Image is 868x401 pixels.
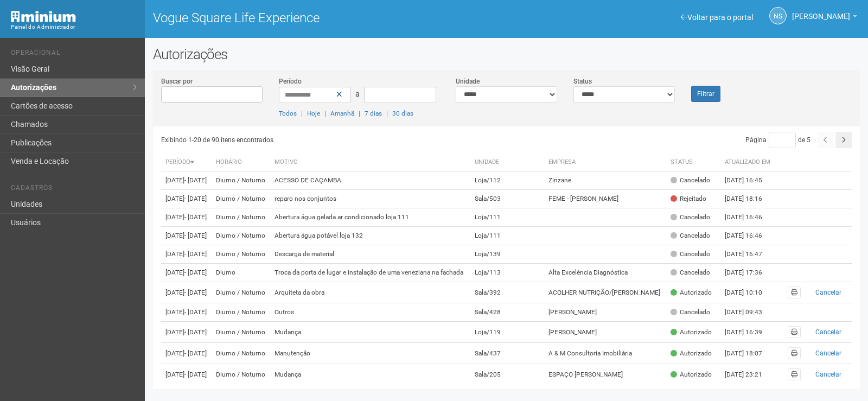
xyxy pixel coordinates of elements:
td: A & M Consultoria Imobiliária [544,343,666,364]
td: [PERSON_NAME] [544,322,666,343]
td: Manutenção [270,343,470,364]
td: Loja/119 [470,322,545,343]
td: Diurno / Noturno [212,208,270,227]
td: [DATE] [161,282,212,303]
span: | [359,110,360,117]
button: Cancelar [809,326,847,338]
label: Status [573,77,592,86]
td: Diurno / Noturno [212,245,270,264]
button: Filtrar [691,86,720,102]
td: Sala/392 [470,282,545,303]
td: Troca da porta de lugar e instalação de uma veneziana na fachada [270,264,470,282]
td: ESPAÇO [PERSON_NAME] [544,364,666,385]
td: [DATE] 18:07 [720,343,780,364]
td: [DATE] 16:39 [720,322,780,343]
th: Período [161,154,212,171]
a: 30 dias [392,110,413,117]
td: [DATE] 16:46 [720,208,780,227]
td: [DATE] [161,208,212,227]
td: [DATE] [161,264,212,282]
span: - [DATE] [184,250,207,258]
span: | [324,110,326,117]
li: Operacional [11,49,137,60]
td: FEME - [PERSON_NAME] [544,190,666,208]
td: Alta Excelência Diagnóstica [544,264,666,282]
span: - [DATE] [184,371,207,378]
span: a [355,90,360,98]
th: Motivo [270,154,470,171]
a: Voltar para o portal [681,13,753,22]
td: [DATE] 16:46 [720,227,780,245]
span: - [DATE] [184,232,207,239]
th: Empresa [544,154,666,171]
td: Diurno / Noturno [212,322,270,343]
td: Diurno / Noturno [212,343,270,364]
div: Cancelado [671,308,710,317]
li: Cadastros [11,184,137,195]
th: Unidade [470,154,545,171]
td: [DATE] [161,343,212,364]
td: Sala/503 [470,190,545,208]
span: - [DATE] [184,289,207,296]
div: Autorizado [671,328,712,337]
td: [PERSON_NAME] [544,303,666,322]
th: Status [666,154,720,171]
div: Cancelado [671,176,710,185]
td: Loja/112 [470,171,545,190]
a: 7 dias [365,110,382,117]
td: Outros [270,303,470,322]
td: Diurno / Noturno [212,227,270,245]
img: Minium [11,11,76,22]
div: Autorizado [671,288,712,297]
td: Diurno / Noturno [212,364,270,385]
button: Cancelar [809,368,847,380]
div: Exibindo 1-20 de 90 itens encontrados [161,132,507,148]
td: Diurno / Noturno [212,171,270,190]
td: Diurno / Noturno [212,190,270,208]
td: [DATE] [161,364,212,385]
th: Horário [212,154,270,171]
td: reparo nos conjuntos [270,190,470,208]
button: Cancelar [809,287,847,298]
td: [DATE] 17:36 [720,264,780,282]
td: Diurno / Noturno [212,282,270,303]
span: - [DATE] [184,213,207,221]
td: Sala/437 [470,343,545,364]
span: - [DATE] [184,269,207,276]
td: [DATE] 18:16 [720,190,780,208]
div: Cancelado [671,231,710,240]
td: [DATE] 16:45 [720,171,780,190]
td: Loja/113 [470,264,545,282]
div: Autorizado [671,349,712,358]
td: Sala/205 [470,364,545,385]
td: [DATE] 09:43 [720,303,780,322]
span: - [DATE] [184,176,207,184]
span: | [386,110,388,117]
span: - [DATE] [184,328,207,336]
label: Unidade [456,77,480,86]
td: Arquiteta da obra [270,282,470,303]
td: [DATE] 23:21 [720,364,780,385]
a: NS [769,7,787,24]
td: Mudança [270,322,470,343]
td: ACOLHER NUTRIÇÃO/[PERSON_NAME] [544,282,666,303]
td: Descarga de material [270,245,470,264]
span: - [DATE] [184,349,207,357]
td: [DATE] 16:47 [720,245,780,264]
td: Sala/428 [470,303,545,322]
td: [DATE] [161,227,212,245]
div: Cancelado [671,250,710,259]
span: Página de 5 [745,136,810,144]
span: - [DATE] [184,195,207,202]
div: Cancelado [671,268,710,277]
label: Período [279,77,302,86]
td: [DATE] [161,322,212,343]
td: [DATE] 10:10 [720,282,780,303]
div: Cancelado [671,213,710,222]
span: - [DATE] [184,308,207,316]
button: Cancelar [809,347,847,359]
div: Rejeitado [671,194,706,203]
a: Hoje [307,110,320,117]
td: Zinzane [544,171,666,190]
span: | [301,110,303,117]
